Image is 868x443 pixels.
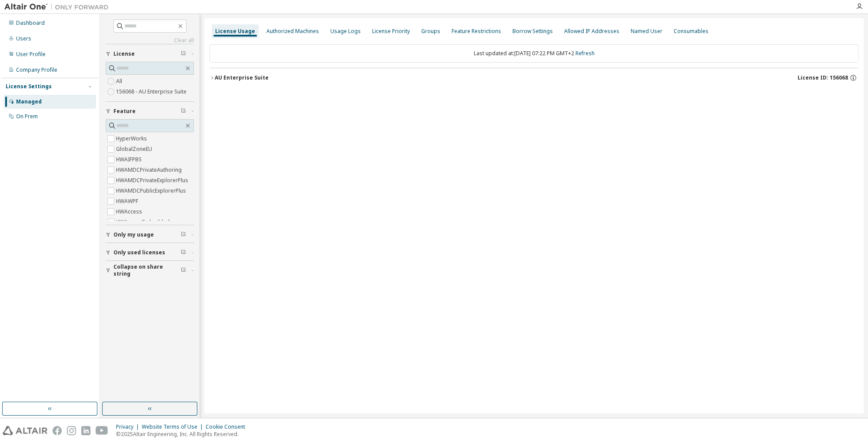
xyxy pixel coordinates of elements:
a: Refresh [575,50,595,57]
div: Managed [16,98,42,105]
div: Groups [421,28,440,35]
label: HWAMDCPublicExplorerPlus [116,186,188,196]
div: Allowed IP Addresses [564,28,619,35]
span: Clear filter [181,267,186,274]
img: youtube.svg [96,426,108,435]
button: License [106,44,194,63]
img: altair_logo.svg [3,426,47,435]
div: Feature Restrictions [452,28,501,35]
div: Borrow Settings [512,28,553,35]
button: AU Enterprise SuiteLicense ID: 156068 [210,68,858,87]
div: License Settings [6,83,52,90]
label: HWAccess [116,207,144,217]
button: Only used licenses [106,243,194,262]
div: Usage Logs [330,28,361,35]
span: Feature [113,108,136,115]
label: HWAIFPBS [116,154,143,165]
img: linkedin.svg [81,426,90,435]
p: © 2025 Altair Engineering, Inc. All Rights Reserved. [116,430,250,438]
span: Collapse on share string [113,263,181,277]
div: License Usage [215,28,255,35]
label: HWAWPF [116,196,140,207]
span: Clear filter [181,249,186,256]
img: facebook.svg [53,426,62,435]
img: instagram.svg [67,426,76,435]
label: All [116,76,124,87]
span: License [113,50,135,57]
label: GlobalZoneEU [116,144,154,154]
div: Privacy [116,423,142,430]
div: On Prem [16,113,38,120]
span: License ID: 156068 [798,74,848,81]
div: Consumables [674,28,708,35]
div: Last updated at: [DATE] 07:22 PM GMT+2 [210,44,858,63]
label: HWAccessEmbedded [116,217,171,227]
span: Clear filter [181,108,186,115]
label: 156068 - AU Enterprise Suite [116,87,188,97]
div: License Priority [372,28,410,35]
button: Only my usage [106,225,194,244]
span: Only my usage [113,231,154,238]
label: HWAMDCPrivateExplorerPlus [116,175,190,186]
div: Users [16,35,31,42]
a: Clear all [106,37,194,44]
label: HWAMDCPrivateAuthoring [116,165,183,175]
div: Cookie Consent [206,423,250,430]
span: Clear filter [181,50,186,57]
div: Website Terms of Use [142,423,206,430]
span: Clear filter [181,231,186,238]
div: Authorized Machines [266,28,319,35]
div: User Profile [16,51,46,58]
button: Collapse on share string [106,261,194,280]
span: Only used licenses [113,249,165,256]
div: AU Enterprise Suite [215,74,269,81]
div: Dashboard [16,20,45,27]
div: Named User [631,28,662,35]
label: HyperWorks [116,133,149,144]
img: Altair One [4,3,113,11]
button: Feature [106,102,194,121]
div: Company Profile [16,67,57,73]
